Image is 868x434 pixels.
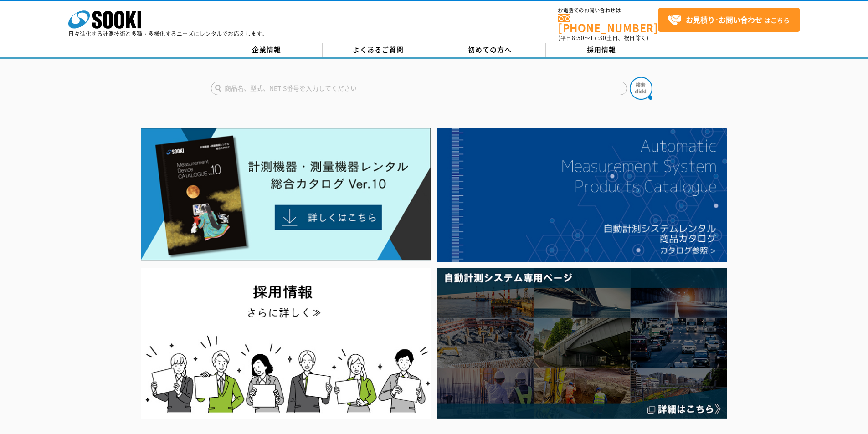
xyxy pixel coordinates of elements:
[668,13,790,27] span: はこちら
[658,8,800,32] a: お見積り･お問い合わせはこちら
[558,8,658,13] span: お電話でのお問い合わせは
[558,34,648,42] span: (平日 ～ 土日、祝日除く)
[141,128,431,261] img: Catalog Ver10
[630,77,652,100] img: btn_search.png
[211,43,323,57] a: 企業情報
[434,43,546,57] a: 初めての方へ
[558,14,658,33] a: [PHONE_NUMBER]
[323,43,434,57] a: よくあるご質問
[437,128,727,262] img: 自動計測システムカタログ
[546,43,657,57] a: 採用情報
[468,45,512,55] span: 初めての方へ
[211,82,627,95] input: 商品名、型式、NETIS番号を入力してください
[572,34,585,42] span: 8:50
[590,34,606,42] span: 17:30
[686,14,762,25] strong: お見積り･お問い合わせ
[68,31,268,36] p: 日々進化する計測技術と多種・多様化するニーズにレンタルでお応えします。
[437,268,727,419] img: 自動計測システム専用ページ
[141,268,431,419] img: SOOKI recruit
